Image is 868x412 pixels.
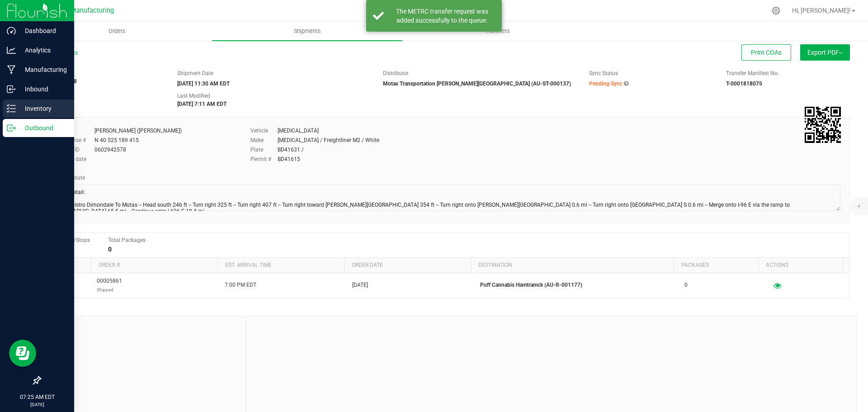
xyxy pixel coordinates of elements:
[7,26,16,35] inline-svg: Dashboard
[94,136,139,144] div: N 40 525 189 415
[22,22,212,41] a: Orders
[4,393,70,401] p: 07:25 AM EDT
[805,107,841,143] img: Scan me!
[758,258,843,273] th: Actions
[278,146,304,154] div: BD41631 /
[94,127,182,135] div: [PERSON_NAME] ([PERSON_NAME])
[807,49,843,56] span: Export PDF
[212,22,402,41] a: Shipments
[282,27,333,35] span: Shipments
[16,45,70,56] p: Analytics
[250,146,278,154] label: Plate
[108,237,146,243] span: Total Packages
[97,285,122,294] p: Shipped
[16,123,70,133] p: Outbound
[741,44,791,61] button: Print COAs
[250,155,278,163] label: Permit #
[684,281,688,289] span: 0
[177,92,210,100] label: Last Modified
[800,44,850,61] button: Export PDF
[674,258,758,273] th: Packages
[108,246,112,253] strong: 0
[278,127,319,135] div: [MEDICAL_DATA]
[383,69,409,77] label: Distributor
[94,146,126,154] div: 0602942578
[7,104,16,113] inline-svg: Inventory
[7,85,16,94] inline-svg: Inbound
[40,69,164,77] span: Shipment #
[4,401,70,408] p: [DATE]
[278,155,300,163] div: BD41615
[7,65,16,74] inline-svg: Manufacturing
[7,46,16,55] inline-svg: Analytics
[589,69,618,77] label: Sync Status
[383,81,571,87] strong: Motas Transportation [PERSON_NAME][GEOGRAPHIC_DATA] (AU-ST-000137)
[792,7,851,14] span: Hi, [PERSON_NAME]!
[9,340,36,367] iframe: Resource center
[16,103,70,114] p: Inventory
[471,258,674,273] th: Destination
[805,107,841,143] qrcode: 20250825-008
[91,258,217,273] th: Order #
[278,136,379,144] div: [MEDICAL_DATA] / Freightliner M2 / White
[751,49,782,56] span: Print COAs
[16,84,70,95] p: Inbound
[71,7,114,14] span: Manufacturing
[217,258,344,273] th: Est. arrival time
[770,6,782,15] div: Manage settings
[7,123,16,133] inline-svg: Outbound
[177,81,230,87] strong: [DATE] 11:30 AM EDT
[480,281,674,289] p: Puff Cannabis Hamtramck (AU-R-001177)
[250,127,278,135] label: Vehicle
[344,258,471,273] th: Order date
[177,101,226,107] strong: [DATE] 7:11 AM EDT
[97,277,122,294] span: 00005861
[225,281,256,289] span: 7:00 PM EDT
[352,281,368,289] span: [DATE]
[96,27,138,35] span: Orders
[726,69,779,77] label: Transfer Manifest No.
[16,64,70,75] p: Manufacturing
[16,25,70,36] p: Dashboard
[726,81,762,87] strong: T-0001818075
[177,69,213,77] label: Shipment Date
[589,81,623,87] span: Pending Sync
[389,7,495,25] div: The METRC transfer request was added successfully to the queue.
[47,323,239,334] span: Notes
[250,136,278,144] label: Make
